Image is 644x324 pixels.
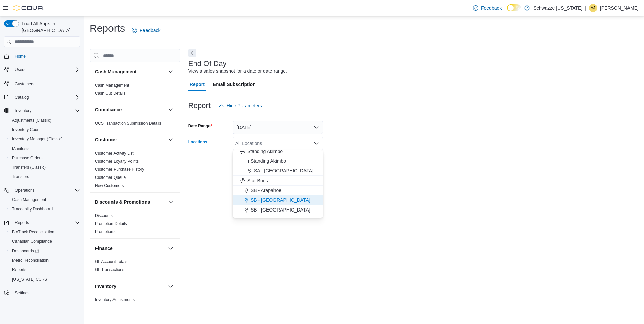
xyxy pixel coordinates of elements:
[15,220,29,225] span: Reports
[1,78,83,88] button: Customers
[9,247,80,255] span: Dashboards
[95,83,129,88] a: Cash Management
[9,196,80,204] span: Cash Management
[9,266,80,274] span: Reports
[9,247,42,255] a: Dashboards
[533,4,582,12] p: Schwazze [US_STATE]
[12,229,54,235] span: BioTrack Reconciliation
[7,246,83,256] a: Dashboards
[213,77,256,91] span: Email Subscription
[95,221,127,226] span: Promotion Details
[12,239,52,244] span: Canadian Compliance
[95,297,135,302] span: Inventory Adjustments
[12,174,29,180] span: Transfers
[9,266,29,274] a: Reports
[95,121,161,126] a: OCS Transaction Submission Details
[12,52,80,60] span: Home
[251,197,310,203] span: SB - [GEOGRAPHIC_DATA]
[12,107,34,115] button: Inventory
[9,144,32,153] a: Manifests
[9,275,50,283] a: [US_STATE] CCRS
[95,68,137,75] h3: Cash Management
[95,229,116,234] a: Promotions
[7,125,83,134] button: Inventory Count
[7,163,83,172] button: Transfers (Classic)
[12,197,46,202] span: Cash Management
[95,136,165,143] button: Customer
[15,290,29,296] span: Settings
[12,289,80,297] span: Settings
[7,204,83,214] button: Traceabilty Dashboard
[9,163,80,171] span: Transfers (Classic)
[95,283,165,290] button: Inventory
[247,177,268,184] span: Star Buds
[188,139,207,145] label: Locations
[9,228,57,236] a: BioTrack Reconciliation
[1,186,83,195] button: Operations
[90,22,125,35] h1: Reports
[95,221,127,226] a: Promotion Details
[9,173,32,181] a: Transfers
[15,188,35,193] span: Operations
[12,93,31,101] button: Catalog
[95,245,165,252] button: Finance
[12,136,63,142] span: Inventory Manager (Classic)
[9,205,55,213] a: Traceabilty Dashboard
[12,93,80,101] span: Catalog
[188,123,212,129] label: Date Range
[9,275,80,283] span: Washington CCRS
[9,196,49,204] a: Cash Management
[9,126,43,134] a: Inventory Count
[233,205,323,215] button: SB - [GEOGRAPHIC_DATA]
[9,126,80,134] span: Inventory Count
[12,79,80,88] span: Customers
[167,106,175,114] button: Compliance
[233,186,323,195] button: SB - Arapahoe
[15,54,26,59] span: Home
[12,52,28,60] a: Home
[247,148,283,155] span: Standing Akimbo
[1,93,83,102] button: Catalog
[9,237,55,246] a: Canadian Compliance
[7,153,83,163] button: Purchase Orders
[90,119,180,130] div: Compliance
[233,166,323,176] button: SA - [GEOGRAPHIC_DATA]
[227,102,262,109] span: Hide Parameters
[95,283,116,290] h3: Inventory
[233,121,323,134] button: [DATE]
[7,116,83,125] button: Adjustments (Classic)
[95,297,135,302] a: Inventory Adjustments
[188,68,287,75] div: View a sales snapshot for a date or date range.
[95,159,139,164] a: Customer Loyalty Points
[95,199,150,205] h3: Discounts & Promotions
[9,144,80,153] span: Manifests
[9,173,80,181] span: Transfers
[7,227,83,237] button: BioTrack Reconciliation
[19,20,80,34] span: Load All Apps in [GEOGRAPHIC_DATA]
[9,256,51,264] a: Metrc Reconciliation
[12,248,39,254] span: Dashboards
[95,83,129,88] span: Cash Management
[233,156,323,166] button: Standing Akimbo
[251,187,281,194] span: SB - Arapahoe
[15,95,29,100] span: Catalog
[15,67,25,72] span: Users
[188,102,211,110] h3: Report
[95,183,124,188] span: New Customers
[95,183,124,188] a: New Customers
[95,167,144,172] span: Customer Purchase History
[90,212,180,238] div: Discounts & Promotions
[481,5,502,11] span: Feedback
[9,116,54,124] a: Adjustments (Classic)
[12,219,80,227] span: Reports
[95,259,127,264] span: GL Account Totals
[7,237,83,246] button: Canadian Compliance
[12,155,43,161] span: Purchase Orders
[167,244,175,252] button: Finance
[95,267,124,272] a: GL Transactions
[12,289,32,297] a: Settings
[12,206,53,212] span: Traceabilty Dashboard
[589,4,597,12] div: Arcelia Johnson
[12,219,32,227] button: Reports
[95,199,165,205] button: Discounts & Promotions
